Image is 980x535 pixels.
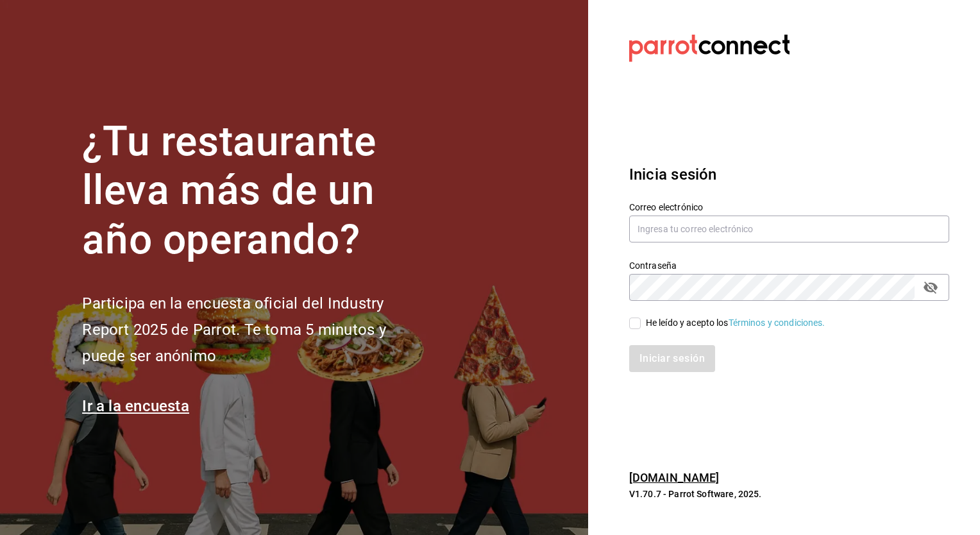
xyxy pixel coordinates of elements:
h1: ¿Tu restaurante lleva más de un año operando? [82,117,428,265]
label: Contraseña [629,260,949,269]
p: V1.70.7 - Parrot Software, 2025. [629,488,949,500]
div: He leído y acepto los [646,316,825,330]
a: Ir a la encuesta [82,397,189,415]
h3: Inicia sesión [629,163,949,186]
button: passwordField [920,276,942,298]
h2: Participa en la encuesta oficial del Industry Report 2025 de Parrot. Te toma 5 minutos y puede se... [82,291,428,369]
a: Términos y condiciones. [729,318,825,328]
a: [DOMAIN_NAME] [629,471,720,484]
input: Ingresa tu correo electrónico [629,216,949,242]
label: Correo electrónico [629,202,949,211]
